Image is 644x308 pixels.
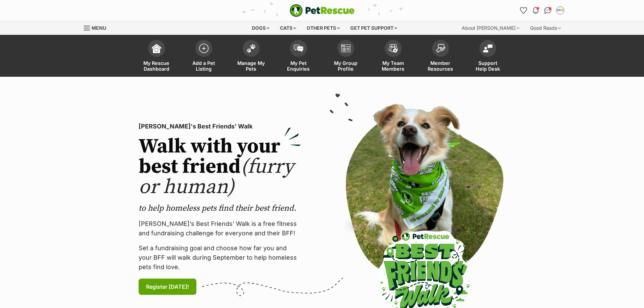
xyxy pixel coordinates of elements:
[236,60,266,72] span: Manage My Pets
[141,60,172,72] span: My Rescue Dashboard
[464,37,511,77] a: Support Help Desk
[246,44,256,53] img: manage-my-pets-icon-02211641906a0b7f246fdf0571729dbe1e7629f14944591b6c1af311fb30b64b.svg
[189,60,219,72] span: Add a Pet Listing
[199,44,209,53] img: add-pet-listing-icon-0afa8454b4691262ce3f59096e99ab1cd57d4a30225e0717b998d2c9b9846f56.svg
[425,60,456,72] span: Member Resources
[294,45,303,52] img: pet-enquiries-icon-7e3ad2cf08bfb03b45e93fb7055b45f3efa6380592205ae92323e6603595dc1f.svg
[290,4,355,17] img: logo-e224e6f780fb5917bec1dbf3a21bbac754714ae5b6737aabdf751b685950b380.svg
[247,21,274,35] div: Dogs
[152,44,161,53] img: dashboard-icon-eb2f2d2d3e046f16d808141f083e7271f6b2e854fb5c12c21221c1fb7104beca.svg
[84,21,111,33] a: Menu
[473,60,503,72] span: Support Help Desk
[228,37,275,77] a: Manage My Pets
[139,203,301,214] p: to help homeless pets find their best friend.
[92,25,106,31] span: Menu
[139,154,294,200] span: (furry or human)
[555,5,566,16] button: My account
[302,21,344,35] div: Other pets
[533,7,538,14] img: notifications-46538b983faf8c2785f20acdc204bb7945ddae34d4c08c2a6579f10ce5e182be.svg
[345,21,402,35] div: Get pet support
[483,44,493,52] img: help-desk-icon-fdf02630f3aa405de69fd3d07c3f3aa587a6932b1a1747fa1d2bba05be0121f9.svg
[146,283,189,291] span: Register [DATE]!
[378,60,408,72] span: My Team Members
[331,60,361,72] span: My Group Profile
[139,122,301,131] p: [PERSON_NAME]'s Best Friends' Walk
[525,21,566,35] div: Good Reads
[139,137,301,197] h2: Walk with your best friend
[322,37,369,77] a: My Group Profile
[275,37,322,77] a: My Pet Enquiries
[283,60,314,72] span: My Pet Enquiries
[275,21,301,35] div: Cats
[369,37,417,77] a: My Team Members
[436,44,445,53] img: member-resources-icon-8e73f808a243e03378d46382f2149f9095a855e16c252ad45f914b54edf8863c.svg
[518,5,566,16] ul: Account quick links
[518,5,529,16] a: Favourites
[457,21,524,35] div: About [PERSON_NAME]
[543,5,553,16] a: Conversations
[290,4,355,17] a: PetRescue
[133,37,180,77] a: My Rescue Dashboard
[544,7,551,14] img: chat-41dd97257d64d25036548639549fe6c8038ab92f7586957e7f3b1b290dea8141.svg
[139,219,301,238] p: [PERSON_NAME]’s Best Friends' Walk is a free fitness and fundraising challenge for everyone and t...
[557,7,564,14] img: Dog Adoptions profile pic
[180,37,228,77] a: Add a Pet Listing
[139,243,301,272] p: Set a fundraising goal and choose how far you and your BFF will walk during September to help hom...
[139,279,196,295] a: Register [DATE]!
[417,37,464,77] a: Member Resources
[388,44,398,53] img: team-members-icon-5396bd8760b3fe7c0b43da4ab00e1e3bb1a5d9ba89233759b79545d2d3fc5d0d.svg
[530,5,541,16] button: Notifications
[341,44,351,52] img: group-profile-icon-3fa3cf56718a62981997c0bc7e787c4b2cf8bcc04b72c1350f741eb67cf2f40e.svg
